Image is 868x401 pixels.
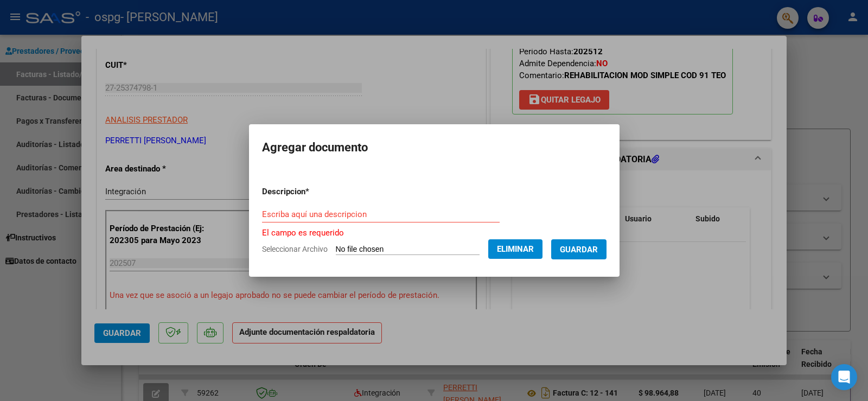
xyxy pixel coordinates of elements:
h2: Agregar documento [262,137,607,158]
p: El campo es requerido [262,227,607,239]
button: Guardar [551,239,607,259]
div: Open Intercom Messenger [831,364,857,390]
p: Descripcion [262,186,366,198]
span: Seleccionar Archivo [262,245,328,253]
span: Eliminar [497,244,534,254]
span: Guardar [560,245,598,254]
button: Eliminar [488,239,542,259]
